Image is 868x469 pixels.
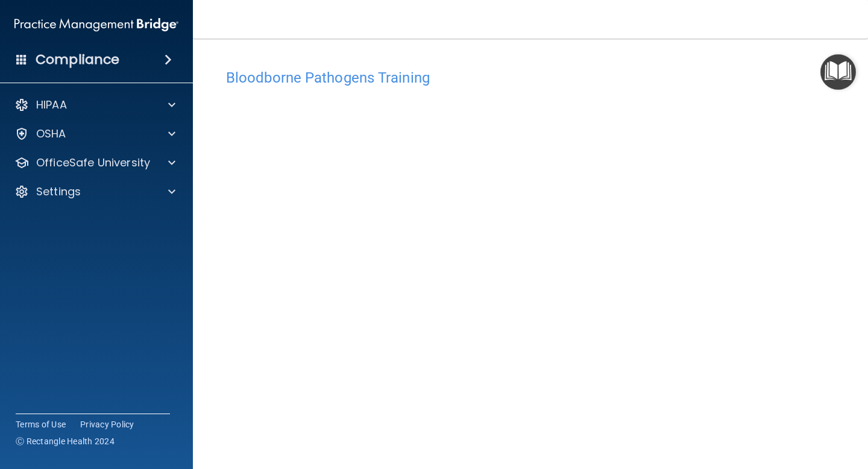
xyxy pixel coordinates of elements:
[820,54,856,90] button: Open Resource Center
[14,156,175,170] a: OfficeSafe University
[14,184,175,199] a: Settings
[14,98,175,112] a: HIPAA
[16,418,66,430] a: Terms of Use
[80,418,134,430] a: Privacy Policy
[36,51,119,68] h4: Compliance
[14,13,178,37] img: PMB logo
[16,435,115,447] span: Ⓒ Rectangle Health 2024
[226,92,835,463] iframe: bbp
[36,156,150,170] p: OfficeSafe University
[36,98,67,112] p: HIPAA
[36,184,81,199] p: Settings
[226,70,835,86] h4: Bloodborne Pathogens Training
[14,127,175,141] a: OSHA
[36,127,66,141] p: OSHA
